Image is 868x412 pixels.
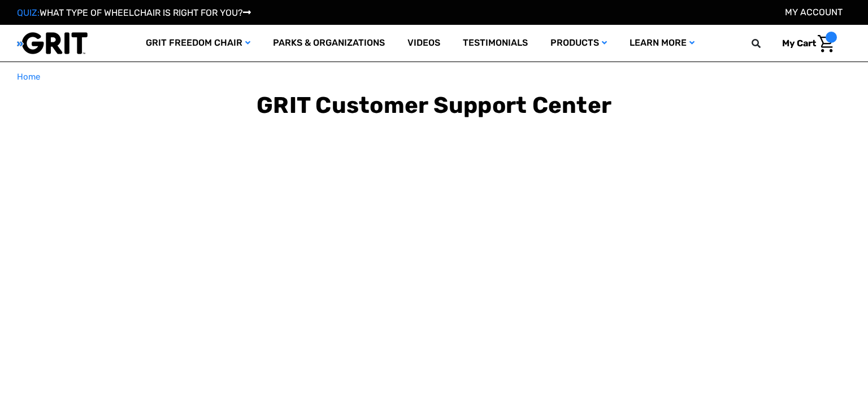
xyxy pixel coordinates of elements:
[785,7,843,17] a: Account
[539,25,618,62] a: Products
[17,72,40,82] span: Home
[17,71,40,84] a: Home
[17,7,251,18] a: QUIZ:WHAT TYPE OF WHEELCHAIR IS RIGHT FOR YOU?
[134,25,262,62] a: GRIT Freedom Chair
[17,32,88,55] img: GRIT All-Terrain Wheelchair and Mobility Equipment
[452,25,539,62] a: Testimonials
[17,7,40,18] span: QUIZ:
[618,25,706,62] a: Learn More
[782,38,816,49] span: My Cart
[774,32,837,55] a: Cart with 0 items
[757,32,774,55] input: Search
[396,25,452,62] a: Videos
[262,25,396,62] a: Parks & Organizations
[257,92,611,119] b: GRIT Customer Support Center
[818,35,834,52] img: Cart
[17,71,851,84] nav: Breadcrumb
